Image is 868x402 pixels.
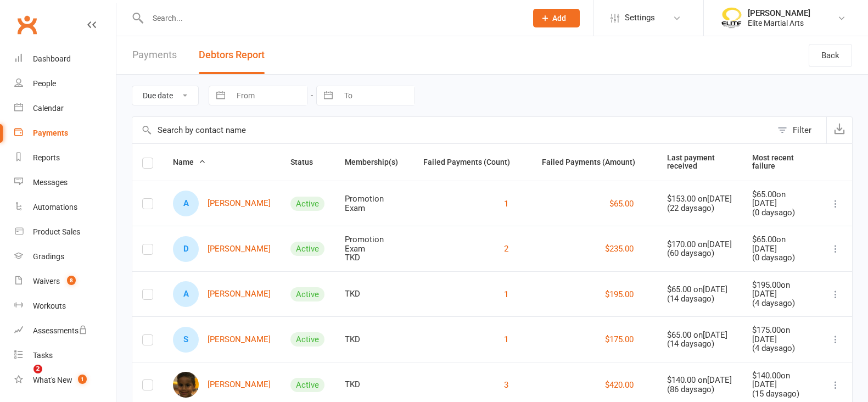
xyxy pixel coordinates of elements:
[11,365,37,391] iframe: Intercom live chat
[173,281,199,307] div: Aditya Satish
[14,269,116,294] a: Waivers 8
[752,235,809,253] div: $65.00 on [DATE]
[33,365,42,373] span: 2
[667,240,732,249] div: $170.00 on [DATE]
[748,18,810,28] div: Elite Martial Arts
[290,155,325,169] button: Status
[33,104,64,113] div: Calendar
[173,191,271,216] a: A[PERSON_NAME]
[173,158,206,166] span: Name
[809,44,852,67] a: Back
[173,327,199,353] div: Siddharth Satish
[290,197,324,211] div: Active
[14,319,116,343] a: Assessments
[14,368,116,393] a: What's New1
[290,158,325,166] span: Status
[14,96,116,121] a: Calendar
[231,86,307,105] input: From
[173,155,206,169] button: Name
[605,333,634,346] button: $175.00
[667,331,732,340] div: $65.00 on [DATE]
[335,144,413,181] th: Membership(s)
[752,190,809,208] div: $65.00 on [DATE]
[78,375,87,384] span: 1
[173,372,199,398] img: Alejandro Yamin
[533,9,580,27] button: Add
[667,204,732,213] div: ( 22 days ago)
[14,47,116,71] a: Dashboard
[752,326,809,344] div: $175.00 on [DATE]
[290,378,324,392] div: Active
[657,144,742,181] th: Last payment received
[14,294,116,319] a: Workouts
[33,54,71,63] div: Dashboard
[345,235,404,253] div: Promotion Exam
[199,36,265,74] button: Debtors Report
[290,287,324,302] div: Active
[748,8,810,18] div: [PERSON_NAME]
[14,343,116,368] a: Tasks
[173,236,199,262] div: Daniel Perez
[752,371,809,389] div: $140.00 on [DATE]
[14,195,116,220] a: Automations
[67,276,76,285] span: 8
[752,281,809,299] div: $195.00 on [DATE]
[33,129,68,137] div: Payments
[609,197,634,210] button: $65.00
[752,299,809,308] div: ( 4 days ago)
[504,333,508,346] button: 1
[752,389,809,399] div: ( 15 days ago)
[552,14,566,23] span: Add
[345,194,404,213] div: Promotion Exam
[542,158,647,166] span: Failed Payments (Amount)
[345,335,404,344] div: TKD
[33,178,68,187] div: Messages
[33,203,77,211] div: Automations
[752,344,809,353] div: ( 4 days ago)
[542,155,647,169] button: Failed Payments (Amount)
[14,244,116,269] a: Gradings
[33,153,60,162] div: Reports
[33,302,66,310] div: Workouts
[667,285,732,294] div: $65.00 on [DATE]
[33,326,87,335] div: Assessments
[504,378,508,392] button: 3
[14,170,116,195] a: Messages
[504,197,508,210] button: 1
[33,277,60,286] div: Waivers
[14,220,116,244] a: Product Sales
[132,36,177,74] a: Payments
[605,288,634,301] button: $195.00
[290,332,324,347] div: Active
[625,5,655,30] span: Settings
[33,79,56,88] div: People
[742,144,819,181] th: Most recent failure
[173,191,199,216] div: Andres Perez
[290,242,324,256] div: Active
[345,380,404,389] div: TKD
[173,281,271,307] a: A[PERSON_NAME]
[793,124,811,137] div: Filter
[667,376,732,385] div: $140.00 on [DATE]
[14,146,116,170] a: Reports
[345,289,404,299] div: TKD
[667,194,732,204] div: $153.00 on [DATE]
[667,339,732,349] div: ( 14 days ago)
[144,10,519,26] input: Search...
[33,376,72,384] div: What's New
[345,253,404,263] div: TKD
[132,117,772,143] input: Search by contact name
[173,327,271,353] a: S[PERSON_NAME]
[423,155,522,169] button: Failed Payments (Count)
[33,252,64,261] div: Gradings
[752,253,809,263] div: ( 0 days ago)
[13,11,41,38] a: Clubworx
[14,121,116,146] a: Payments
[423,158,522,166] span: Failed Payments (Count)
[667,385,732,394] div: ( 86 days ago)
[772,117,826,143] button: Filter
[173,372,271,398] a: Alejandro Yamin[PERSON_NAME]
[667,294,732,304] div: ( 14 days ago)
[605,378,634,392] button: $420.00
[33,351,53,360] div: Tasks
